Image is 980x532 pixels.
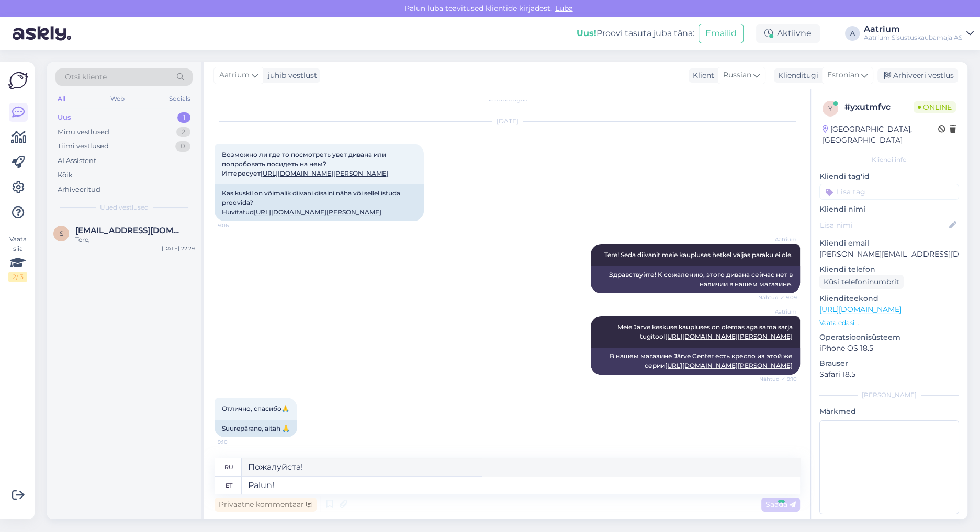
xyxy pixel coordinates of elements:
[591,266,800,293] div: Здравствуйте! К сожалению, этого дивана сейчас нет в наличии в нашем магазине.
[819,238,959,249] p: Kliendi email
[100,203,149,212] span: Uued vestlused
[774,70,818,81] div: Klienditugi
[819,318,959,328] p: Vaata edasi ...
[176,127,190,137] div: 2
[55,92,67,106] div: All
[819,406,959,417] p: Märkmed
[844,101,914,113] div: # yxutmfvc
[167,92,193,106] div: Socials
[218,438,257,446] span: 9:10
[758,236,797,244] span: Aatrium
[914,101,956,113] span: Online
[215,117,800,126] div: [DATE]
[65,72,107,83] span: Otsi kliente
[758,308,797,316] span: Aatrium
[591,348,800,375] div: В нашем магазине Järve Center есть кресло из этой же серии
[215,184,424,221] div: Kas kuskil on võimalik diivani disaini näha või sellel istuda proovida? Huvitatud
[723,70,751,81] span: Russian
[819,358,959,369] p: Brauser
[864,25,962,33] div: Aatrium
[819,275,904,289] div: Küsi telefoninumbrit
[819,390,959,400] div: [PERSON_NAME]
[8,235,27,282] div: Vaata siia
[254,208,381,216] a: [URL][DOMAIN_NAME][PERSON_NAME]
[577,28,596,38] b: Uus!
[8,71,28,90] img: Askly Logo
[819,155,959,165] div: Kliendi info
[819,204,959,215] p: Kliendi nimi
[604,251,793,259] span: Tere! Seda diivanit meie kaupluses hetkel väljas paraku ei ole.
[665,362,793,369] a: [URL][DOMAIN_NAME][PERSON_NAME]
[75,235,195,245] div: Tere,
[219,70,250,81] span: Aatrium
[75,226,184,235] span: slaav4eg@hotmail.com
[264,70,317,81] div: juhib vestlust
[177,112,190,123] div: 1
[58,156,96,166] div: AI Assistent
[108,92,127,106] div: Web
[820,219,947,231] input: Lisa nimi
[58,141,109,152] div: Tiimi vestlused
[828,105,832,112] span: y
[819,249,959,260] p: [PERSON_NAME][EMAIL_ADDRESS][DOMAIN_NAME]
[827,70,859,81] span: Estonian
[877,68,958,83] div: Arhiveeri vestlus
[617,323,794,340] span: Meie Järve keskuse kaupluses on olemas aga sama sarja tugitool
[864,33,962,42] div: Aatrium Sisustuskaubamaja AS
[689,70,714,81] div: Klient
[819,305,902,314] a: [URL][DOMAIN_NAME]
[699,24,744,43] button: Emailid
[222,404,289,412] span: Отлично, спасибо🙏
[819,171,959,182] p: Kliendi tag'id
[215,420,297,437] div: Suurepärane, aitäh 🙏
[58,112,71,123] div: Uus
[577,27,694,40] div: Proovi tasuta juba täna:
[58,127,109,137] div: Minu vestlused
[758,375,797,383] span: Nähtud ✓ 9:10
[552,4,576,13] span: Luba
[819,332,959,343] p: Operatsioonisüsteem
[819,264,959,275] p: Kliendi telefon
[758,294,797,302] span: Nähtud ✓ 9:09
[819,369,959,380] p: Safari 18.5
[665,332,793,340] a: [URL][DOMAIN_NAME][PERSON_NAME]
[162,245,195,252] div: [DATE] 22:29
[58,170,73,180] div: Kõik
[60,229,63,237] span: s
[261,169,388,177] a: [URL][DOMAIN_NAME][PERSON_NAME]
[819,184,959,200] input: Lisa tag
[218,222,257,229] span: 9:06
[845,26,860,41] div: A
[819,293,959,304] p: Klienditeekond
[823,124,938,146] div: [GEOGRAPHIC_DATA], [GEOGRAPHIC_DATA]
[756,24,820,43] div: Aktiivne
[8,272,27,282] div: 2 / 3
[864,25,974,42] a: AatriumAatrium Sisustuskaubamaja AS
[175,141,190,152] div: 0
[819,343,959,354] p: iPhone OS 18.5
[222,151,388,177] span: Возможно ли где то посмотреть увет дивана или попробовать посидеть на нем? Игтересует
[58,184,100,195] div: Arhiveeritud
